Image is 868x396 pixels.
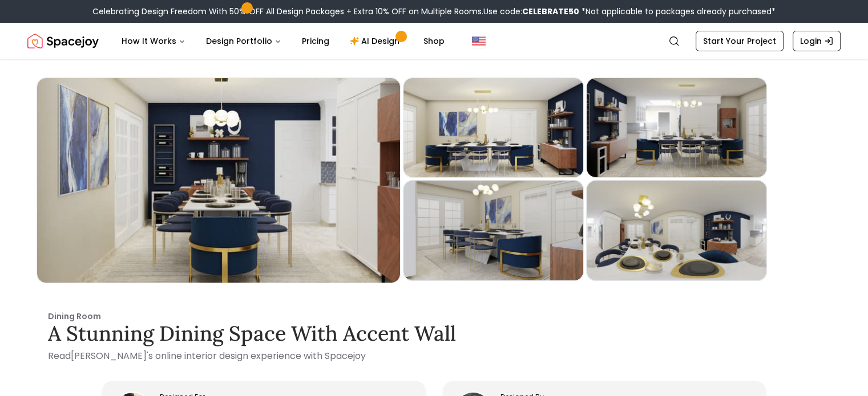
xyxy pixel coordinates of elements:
[197,30,290,52] button: Design Portfolio
[27,23,841,59] nav: Global
[112,30,454,52] nav: Main
[92,6,776,17] div: Celebrating Design Freedom With 50% OFF All Design Packages + Extra 10% OFF on Multiple Rooms.
[27,30,99,52] a: Spacejoy
[522,6,579,17] b: CELEBRATE50
[48,322,820,345] h3: A Stunning Dining Space with Accent Wall
[293,30,338,52] a: Pricing
[48,311,820,322] p: Dining Room
[27,30,99,52] img: Spacejoy Logo
[48,349,820,363] p: Read [PERSON_NAME] 's online interior design experience with Spacejoy
[793,31,841,51] a: Login
[579,6,776,17] span: *Not applicable to packages already purchased*
[341,30,412,52] a: AI Design
[696,31,784,51] a: Start Your Project
[112,30,195,52] button: How It Works
[472,34,486,48] img: United States
[414,30,454,52] a: Shop
[483,6,579,17] span: Use code:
